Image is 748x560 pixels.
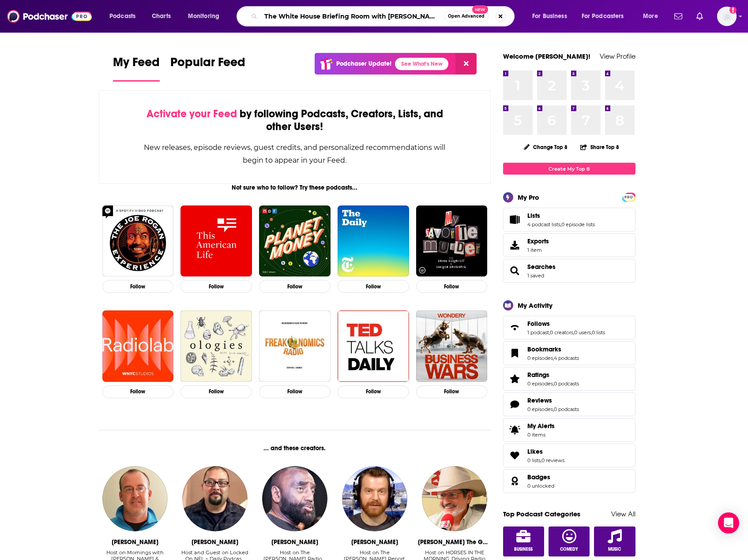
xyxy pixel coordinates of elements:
[560,547,578,552] span: Comedy
[170,55,245,75] span: Popular Feed
[553,355,554,361] span: ,
[506,321,524,334] a: Follows
[514,547,533,552] span: Business
[518,193,539,202] div: My Pro
[549,329,550,336] span: ,
[152,10,171,22] span: Charts
[245,6,523,26] div: Search podcasts, credits, & more...
[527,381,553,387] a: 0 episodes
[526,9,578,23] button: open menu
[506,373,524,385] a: Ratings
[182,466,248,531] img: David Harrison
[592,329,605,336] a: 0 lists
[180,310,252,382] img: Ologies with Alie Ward
[506,347,524,359] a: Bookmarks
[503,316,635,340] span: Follows
[624,194,634,200] a: PRO
[580,138,620,156] button: Share Top 8
[503,52,590,60] a: Welcome [PERSON_NAME]!
[342,466,407,531] img: James Anton Hake
[416,205,488,277] img: My Favorite Murder with Karen Kilgariff and Georgia Hardstark
[259,280,331,293] button: Follow
[472,5,488,14] span: New
[503,233,635,257] a: Exports
[637,9,669,23] button: open menu
[560,221,561,228] span: ,
[351,538,398,546] div: James Anton Hake
[527,263,556,271] a: Searches
[527,422,555,430] span: My Alerts
[519,142,573,153] button: Change Top 8
[527,355,553,361] a: 0 episodes
[503,526,545,556] a: Business
[527,345,579,353] a: Bookmarks
[550,329,573,336] a: 0 creators
[527,406,553,412] a: 0 episodes
[553,381,554,387] span: ,
[395,58,448,70] a: See What's New
[506,449,524,462] a: Likes
[102,466,168,531] img: Eli Savoie
[506,424,524,436] span: My Alerts
[582,10,624,22] span: For Podcasters
[7,8,92,25] a: Podchaser - Follow, Share and Rate Podcasts
[527,237,549,245] span: Exports
[112,538,158,546] div: Eli Savoie
[624,194,634,201] span: PRO
[527,371,579,379] a: Ratings
[180,385,252,398] button: Follow
[416,385,488,398] button: Follow
[422,466,487,531] img: Glenn The Geek
[527,483,554,489] a: 0 unlocked
[554,381,579,387] a: 0 podcasts
[418,538,491,546] div: Glenn The Geek
[506,239,524,251] span: Exports
[729,7,737,14] svg: Add a profile image
[600,52,635,60] a: View Profile
[262,466,327,531] img: Jesse Lee Peterson
[259,205,331,277] img: Planet Money
[336,60,391,67] p: Podchaser Update!
[188,10,219,22] span: Monitoring
[416,310,488,382] img: Business Wars
[717,7,737,26] span: Logged in as gmalloy
[561,221,595,228] a: 0 episode lists
[554,406,579,412] a: 0 podcasts
[180,280,252,293] button: Follow
[527,396,552,404] span: Reviews
[259,310,331,382] img: Freakonomics Radio
[608,547,621,552] span: Music
[594,526,635,556] a: Music
[102,280,174,293] button: Follow
[338,280,409,293] button: Follow
[143,141,447,167] div: New releases, episode reviews, guest credits, and personalized recommendations will begin to appe...
[718,512,739,534] div: Open Intercom Messenger
[549,526,590,556] a: Comedy
[573,329,574,336] span: ,
[527,247,549,253] span: 1 item
[259,385,331,398] button: Follow
[102,205,174,277] img: The Joe Rogan Experience
[338,205,409,277] a: The Daily
[527,371,549,379] span: Ratings
[527,448,564,455] a: Likes
[643,10,658,22] span: More
[338,310,409,382] img: TED Talks Daily
[541,457,564,463] a: 0 reviews
[527,448,543,455] span: Likes
[506,398,524,411] a: Reviews
[503,259,635,283] span: Searches
[170,55,245,82] a: Popular Feed
[503,510,580,518] a: Top Podcast Categories
[527,345,561,353] span: Bookmarks
[527,320,550,328] span: Follows
[99,184,491,191] div: Not sure who to follow? Try these podcasts...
